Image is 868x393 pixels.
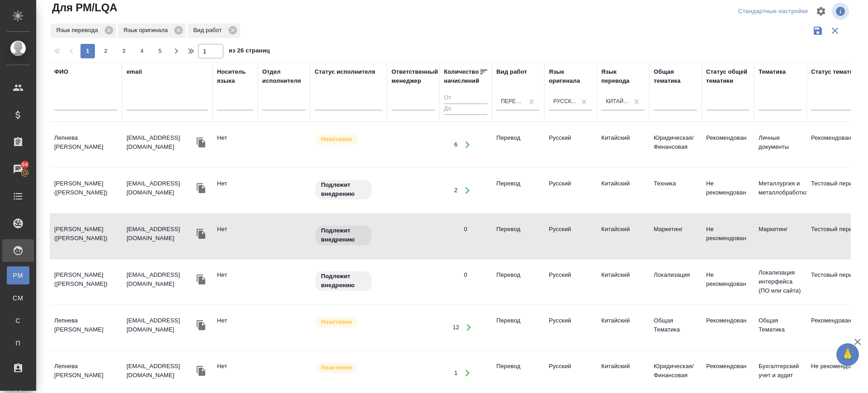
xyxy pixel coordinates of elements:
div: Статус общей тематики [706,67,750,85]
td: Лепнева [PERSON_NAME] [50,312,122,343]
div: ФИО [54,67,68,76]
button: 🙏 [836,343,859,366]
input: От [444,93,487,104]
td: Техника [649,175,702,206]
p: [EMAIL_ADDRESS][DOMAIN_NAME] [127,225,194,243]
td: Локализация [649,266,702,298]
button: Скопировать [194,136,208,149]
td: Перевод [492,266,544,298]
span: PM [11,271,25,280]
p: [EMAIL_ADDRESS][DOMAIN_NAME] [127,316,194,334]
td: Перевод [492,129,544,161]
span: Посмотреть информацию [832,3,851,20]
td: Общая Тематика [754,312,807,343]
button: Скопировать [194,227,208,241]
td: Русский [544,220,597,252]
p: Вид работ [193,26,225,35]
div: Китайский [606,98,629,105]
p: [EMAIL_ADDRESS][DOMAIN_NAME] [127,133,194,152]
td: Маркетинг [754,220,807,252]
td: Русский [544,312,597,343]
input: До [444,104,487,115]
div: 6 [454,140,458,149]
td: Рекомендован [702,357,754,389]
p: Неактивен [321,363,352,372]
span: 4 [135,47,149,56]
button: Скопировать [194,273,208,286]
button: Открыть работы [460,318,478,337]
p: Подлежит внедрению [321,272,366,290]
td: Нет [212,220,258,252]
button: Открыть работы [458,136,476,154]
button: Скопировать [194,181,208,195]
div: Вид работ [496,67,527,76]
button: Скопировать [194,318,208,332]
td: Локализация интерфейса (ПО или сайта) [754,264,807,300]
div: Язык перевода [51,24,116,38]
div: Носитель языка [217,67,253,85]
td: Перевод [492,175,544,206]
div: Отдел исполнителя [262,67,306,85]
td: Нет [212,175,258,206]
div: 1 [454,369,458,378]
span: 3 [117,47,131,56]
button: 4 [135,44,149,58]
div: Общая тематика [654,67,697,85]
div: split button [736,5,810,19]
div: Вид работ [188,24,240,38]
td: Рекомендован [702,129,754,161]
td: Перевод [492,312,544,343]
div: Статус исполнителя [315,67,375,76]
button: Сохранить фильтры [809,22,826,39]
button: Открыть работы [458,364,476,383]
td: Перевод [492,220,544,252]
a: С [7,312,29,330]
button: Скопировать [194,364,208,378]
td: Нет [212,266,258,298]
span: 5 [153,47,167,56]
td: Русский [544,357,597,389]
div: Русский [553,98,577,105]
td: Юридическая/Финансовая [649,129,702,161]
button: Открыть работы [458,181,476,200]
div: Наши пути разошлись: исполнитель с нами не работает [315,133,382,146]
p: Язык перевода [56,26,101,35]
td: Нет [212,129,258,161]
div: Наши пути разошлись: исполнитель с нами не работает [315,362,382,374]
p: Подлежит внедрению [321,180,366,199]
td: Русский [544,129,597,161]
a: П [7,334,29,352]
p: [EMAIL_ADDRESS][DOMAIN_NAME] [127,362,194,380]
a: PM [7,266,29,284]
span: CM [11,294,25,303]
td: Лепнева [PERSON_NAME] [50,129,122,161]
td: Нет [212,312,258,343]
button: 5 [153,44,167,58]
span: 94 [16,160,33,169]
p: [EMAIL_ADDRESS][DOMAIN_NAME] [127,179,194,197]
td: [PERSON_NAME] ([PERSON_NAME]) [50,220,122,252]
td: Не рекомендован [702,266,754,298]
div: Тематика [759,67,786,76]
p: Неактивен [321,135,352,144]
td: Личные документы [754,129,807,161]
td: Юридическая/Финансовая [649,357,702,389]
td: Русский [544,175,597,206]
div: Статус тематики [811,67,860,76]
td: Не рекомендован [702,175,754,206]
td: Бухгалтерский учет и аудит [754,357,807,389]
p: Язык оригинала [123,26,171,35]
td: Китайский [597,357,649,389]
td: Общая Тематика [649,312,702,343]
p: Подлежит внедрению [321,226,366,244]
div: Наши пути разошлись: исполнитель с нами не работает [315,316,382,328]
button: Сбросить фильтры [826,22,844,39]
a: CM [7,289,29,307]
td: Маркетинг [649,220,702,252]
span: 2 [99,47,113,56]
span: Для PM/LQA [50,0,117,15]
button: 2 [99,44,113,58]
div: 12 [453,323,459,332]
span: Настроить таблицу [810,0,832,22]
div: Язык оригинала [549,67,592,85]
